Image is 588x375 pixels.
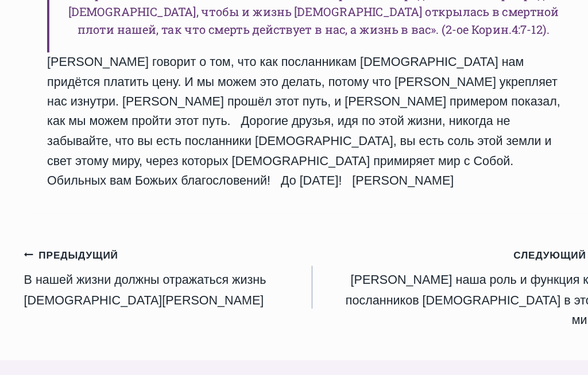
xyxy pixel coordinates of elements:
[66,241,294,292] a: ПредыдущийB нашей жизни должны отражаться жизнь [DEMOGRAPHIC_DATA][PERSON_NAME]
[453,243,522,256] small: Следующий
[66,243,141,256] small: Предыдущий
[66,241,522,308] nav: Записи
[294,241,522,308] a: Следующий[PERSON_NAME] наша роль и функция как посланников [DEMOGRAPHIC_DATA] в этом мире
